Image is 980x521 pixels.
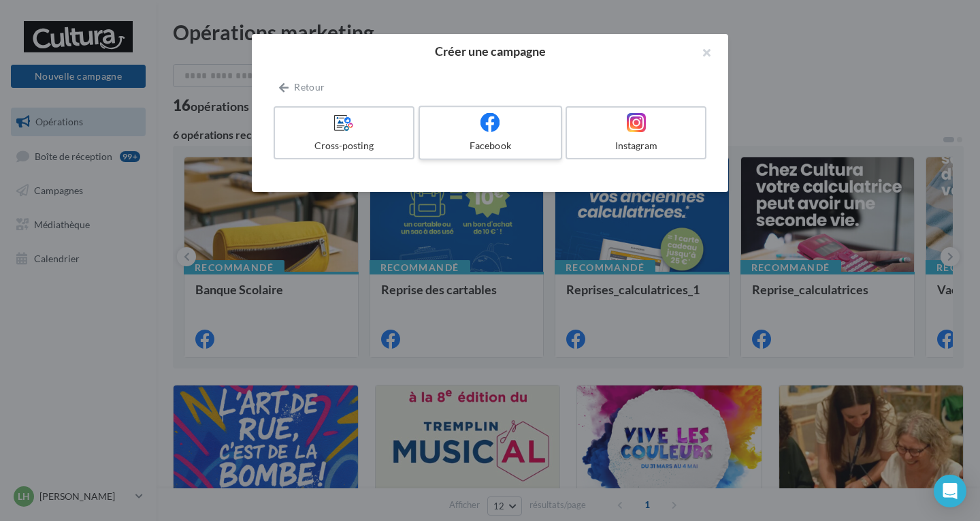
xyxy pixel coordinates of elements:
[274,45,706,57] h2: Créer une campagne
[280,139,408,153] div: Cross-posting
[934,475,966,507] div: Open Intercom Messenger
[572,139,700,153] div: Instagram
[425,139,555,153] div: Facebook
[274,79,330,95] button: Retour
